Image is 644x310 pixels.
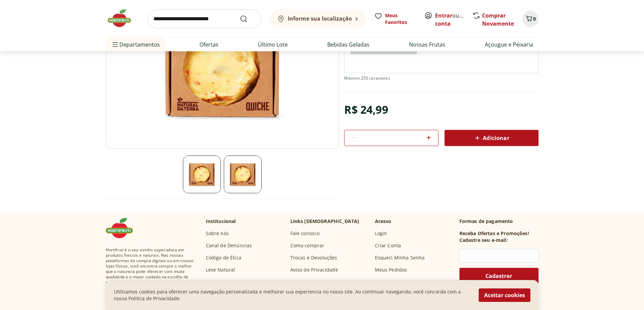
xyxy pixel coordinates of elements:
img: Hortifruti [106,218,140,238]
a: Carrinho [375,279,395,285]
p: Utilizamos cookies para oferecer uma navegação personalizada e melhorar sua experiencia no nosso ... [114,288,471,302]
a: Como comprar [290,242,325,249]
a: Esqueci Minha Senha [375,254,425,261]
span: Departamentos [111,36,160,53]
p: Formas de pagamento [459,218,539,225]
p: Institucional [206,218,236,225]
a: Leve Natural [206,266,235,273]
button: Adicionar [445,130,539,146]
h3: Cadastre seu e-mail: [459,237,508,244]
span: Hortifruti é o seu vizinho especialista em produtos frescos e naturais. Nas nossas plataformas de... [106,247,195,285]
span: 0 [533,16,536,22]
button: Carrinho [522,11,539,27]
a: Login [375,230,387,237]
input: search [148,9,261,28]
a: Criar Conta [375,242,401,249]
span: Adicionar [473,134,509,142]
a: Ofertas [199,40,218,49]
a: Nossas Frutas [409,40,445,49]
a: Criar conta [435,12,472,27]
h3: Receba Ofertas e Promoções! [459,230,529,237]
button: Informe sua localização [269,9,366,28]
a: Sobre nós [206,230,229,237]
a: Bebidas Geladas [327,40,369,49]
a: Código de Ética [206,254,241,261]
a: Fale conosco [290,230,320,237]
img: Hortifruti [106,8,140,28]
p: Links [DEMOGRAPHIC_DATA] [290,218,359,225]
a: Nossas Lojas [206,279,236,285]
img: Principal [224,156,262,193]
a: Canal de Denúncias [206,242,252,249]
a: Entrar [435,12,452,19]
b: Informe sua localização [288,15,352,22]
button: Cadastrar [459,268,539,284]
button: Submit Search [240,15,256,23]
p: Acesso [375,218,391,225]
img: Principal [183,156,221,193]
a: Último Lote [258,40,288,49]
span: Meus Favoritos [385,12,416,26]
a: Aviso de Privacidade [290,266,338,273]
a: Meus Favoritos [374,12,416,26]
a: Trocas e Devoluções [290,254,337,261]
a: Meus Pedidos [375,266,407,273]
span: Cadastrar [485,273,512,279]
a: Açougue e Peixaria [485,40,533,49]
span: ou [435,11,465,28]
button: Aceitar cookies [479,288,530,302]
a: Comprar Novamente [482,12,514,27]
div: R$ 24,99 [344,100,388,119]
button: Menu [111,36,119,53]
